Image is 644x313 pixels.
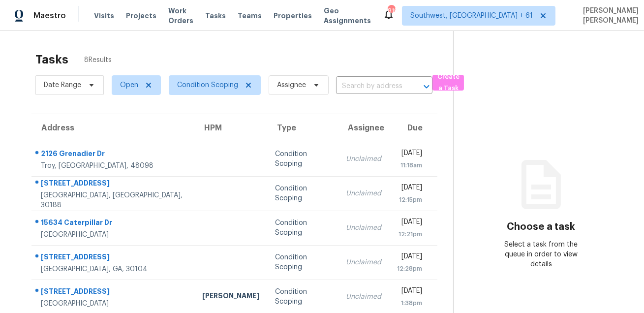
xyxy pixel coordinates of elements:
[346,292,381,302] div: Unclaimed
[346,188,381,198] div: Unclaimed
[33,11,66,21] span: Maestro
[579,6,639,26] span: [PERSON_NAME] [PERSON_NAME]
[397,229,422,239] div: 12:21pm
[202,291,259,303] div: [PERSON_NAME]
[120,80,138,90] span: Open
[275,287,330,307] div: Condition Scoping
[397,183,422,195] div: [DATE]
[336,79,405,94] input: Search by address
[41,149,186,161] div: 2126 Grenadier Dr
[44,80,81,90] span: Date Range
[338,114,389,142] th: Assignee
[126,11,156,21] span: Projects
[432,75,464,91] button: Create a Task
[41,264,186,274] div: [GEOGRAPHIC_DATA], GA, 30104
[41,286,186,299] div: [STREET_ADDRESS]
[397,264,422,274] div: 12:28pm
[388,6,395,16] div: 819
[41,299,186,309] div: [GEOGRAPHIC_DATA]
[275,149,330,169] div: Condition Scoping
[346,257,381,267] div: Unclaimed
[94,11,114,21] span: Visits
[397,195,422,205] div: 12:15pm
[41,252,186,264] div: [STREET_ADDRESS]
[397,286,422,298] div: [DATE]
[41,230,186,240] div: [GEOGRAPHIC_DATA]
[205,12,226,19] span: Tasks
[35,55,68,64] h2: Tasks
[194,114,267,142] th: HPM
[238,11,262,21] span: Teams
[177,80,238,90] span: Condition Scoping
[410,11,533,21] span: Southwest, [GEOGRAPHIC_DATA] + 61
[84,55,112,65] span: 8 Results
[397,148,422,160] div: [DATE]
[324,6,371,26] span: Geo Assignments
[389,114,437,142] th: Due
[346,223,381,233] div: Unclaimed
[267,114,338,142] th: Type
[420,80,433,94] button: Open
[397,298,422,308] div: 1:38pm
[41,218,186,230] div: 15634 Caterpillar Dr
[31,114,194,142] th: Address
[41,178,186,190] div: [STREET_ADDRESS]
[497,240,584,269] div: Select a task from the queue in order to view details
[275,252,330,272] div: Condition Scoping
[41,161,186,171] div: Troy, [GEOGRAPHIC_DATA], 48098
[275,184,330,203] div: Condition Scoping
[41,190,186,210] div: [GEOGRAPHIC_DATA], [GEOGRAPHIC_DATA], 30188
[397,160,422,170] div: 11:18am
[346,154,381,164] div: Unclaimed
[507,222,575,232] h3: Choose a task
[397,251,422,264] div: [DATE]
[274,11,312,21] span: Properties
[437,71,459,94] span: Create a Task
[275,218,330,238] div: Condition Scoping
[277,80,306,90] span: Assignee
[168,6,193,26] span: Work Orders
[397,217,422,229] div: [DATE]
